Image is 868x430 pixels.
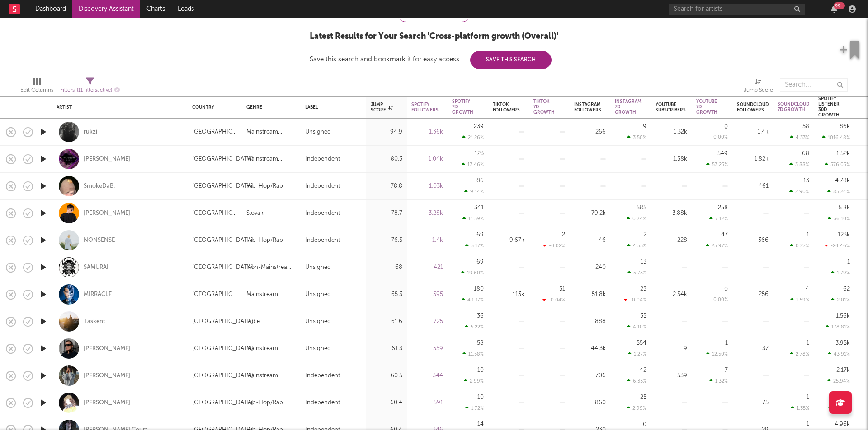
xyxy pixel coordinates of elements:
div: 94.9 [371,127,402,138]
div: Unsigned [305,316,331,327]
div: 585 [637,205,646,211]
div: 65.3 [371,289,402,300]
div: 5.8k [839,205,850,211]
div: 180 [474,286,484,292]
div: 53.25 % [706,162,728,167]
div: 21.26 % [462,134,484,140]
button: Save This Search [470,51,552,69]
div: 19.60 % [461,270,484,276]
div: 60.5 [371,370,402,381]
div: 78.8 [371,181,402,192]
div: Latest Results for Your Search ' Cross-platform growth (Overall) ' [310,31,558,42]
div: 86k [840,124,850,129]
div: Mainstream Electronic [246,154,296,165]
div: Independent [305,154,340,165]
div: 44.3k [574,343,606,354]
div: Hip-Hop/Rap [246,235,283,246]
div: 2.90 % [789,189,809,194]
div: 1.56k [836,313,850,319]
div: 2.78 % [790,351,809,357]
div: 539 [656,370,687,381]
div: 3.88 % [789,162,809,167]
div: 5.17 % [465,243,484,249]
div: 1 [807,394,809,400]
input: Search... [780,78,848,92]
div: 1016.48 % [822,134,850,140]
a: [PERSON_NAME] [84,399,130,407]
div: 12.50 % [706,351,728,357]
div: Filters [60,85,120,96]
div: [GEOGRAPHIC_DATA] [192,289,237,300]
div: -0.04 % [542,297,565,303]
div: 99 + [834,2,845,9]
div: 256 [737,289,769,300]
div: 0 [724,287,728,292]
div: Tiktok Followers [493,102,520,113]
div: YouTube Subscribers [656,102,686,113]
div: [GEOGRAPHIC_DATA] [192,208,237,219]
button: 99+ [831,5,837,13]
div: 62 [843,286,850,292]
div: 341 [474,205,484,211]
div: 14 [477,421,484,427]
div: 11.58 % [462,351,484,357]
div: [GEOGRAPHIC_DATA] [192,235,253,246]
div: 421 [411,262,443,273]
div: [GEOGRAPHIC_DATA] [192,398,253,408]
div: Filters(11 filters active) [60,74,120,100]
div: 1.79 % [831,270,850,276]
div: 258 [718,205,728,211]
div: Jump Score [744,74,773,100]
div: 266 [574,127,606,138]
div: 58 [477,340,484,346]
div: 0 [643,422,646,428]
div: 4.78k [835,178,850,184]
div: 13 [641,259,646,265]
a: rukzi [84,128,97,136]
div: Indie [246,316,260,327]
div: 1.4k [411,235,443,246]
div: 1.59 % [790,297,809,303]
div: NONSENSE [84,236,115,245]
div: 7 [725,367,728,373]
div: 3.50 % [627,134,646,140]
div: Tiktok 7D Growth [533,99,555,115]
div: 25 [640,394,646,400]
div: [GEOGRAPHIC_DATA] [192,154,253,165]
div: 1.03k [411,181,443,192]
a: [PERSON_NAME] [84,345,130,353]
div: 344 [411,370,443,381]
div: Non-Mainstream Electronic [246,262,296,273]
input: Search for artists [669,4,805,15]
div: Unsigned [305,343,331,354]
div: 554 [637,340,646,346]
div: 1.04k [411,154,443,165]
div: 13 [803,178,809,184]
div: 61.3 [371,343,402,354]
div: 1.58k [656,154,687,165]
div: 1.4k [737,127,769,138]
div: 25.97 % [706,243,728,249]
div: Slovak [246,208,264,219]
div: [GEOGRAPHIC_DATA] [192,181,253,192]
div: 1 [807,421,809,427]
div: 2.17k [836,367,850,373]
div: [PERSON_NAME] [84,155,130,163]
div: 85.24 % [827,189,850,194]
div: 228 [656,235,687,246]
div: 4.33 % [790,134,809,140]
div: 37 [737,343,769,354]
div: YouTube 7D Growth [696,99,717,115]
div: 1.72 % [465,405,484,411]
div: -123k [835,232,850,238]
div: 1.82k [737,154,769,165]
div: Taskent [84,318,105,326]
a: SmokeDaB. [84,182,115,190]
div: 27.10 % [828,405,850,411]
div: Genre [246,105,292,110]
div: 11.59 % [462,216,484,222]
div: 559 [411,343,443,354]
